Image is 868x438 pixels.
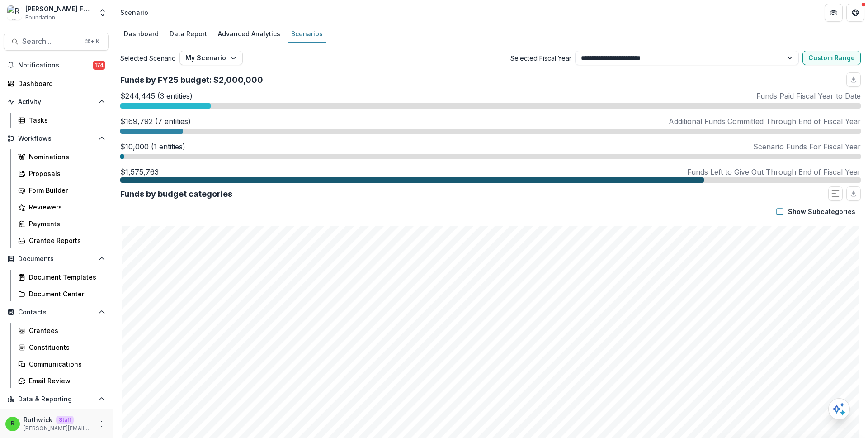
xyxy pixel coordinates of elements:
span: Documents [18,255,94,263]
a: Form Builder [14,183,109,198]
p: Additional Funds Committed Through End of Fiscal Year [669,116,861,127]
div: Communications [29,359,102,369]
a: Scenarios [288,25,326,43]
button: download [846,186,861,201]
button: Open Documents [4,252,109,266]
a: Data Report [166,25,211,43]
p: Ruthwick [24,415,52,424]
a: Dashboard [120,25,162,43]
a: Reviewers [14,200,109,214]
button: Partners [825,4,843,22]
div: Ruthwick [11,421,14,427]
button: Search... [4,33,109,51]
span: Notifications [18,62,93,69]
div: Form Builder [29,186,102,195]
a: Nominations [14,149,109,164]
button: Show Progress Bar [828,186,843,201]
button: Open Contacts [4,305,109,319]
p: Funds by FY25 budget: $2,000,000 [120,74,263,86]
button: Get Help [846,4,864,22]
button: Open Activity [4,95,109,109]
p: Funds Left to Give Out Through End of Fiscal Year [687,167,861,177]
span: Contacts [18,309,94,316]
button: Notifications174 [4,58,109,72]
a: Communications [14,357,109,371]
button: Custom Range [802,51,861,65]
a: Dashboard [4,76,109,91]
div: Payments [29,219,102,229]
a: Email Review [14,373,109,388]
p: [PERSON_NAME][EMAIL_ADDRESS][DOMAIN_NAME] [24,424,93,433]
a: Document Center [14,286,109,301]
a: Document Templates [14,270,109,285]
p: $244,445 (3 entities) [120,90,193,101]
div: Grantees [29,326,102,335]
div: Scenarios [288,27,326,40]
p: $169,792 (7 entities) [120,116,191,127]
a: Proposals [14,166,109,181]
div: Email Review [29,376,102,386]
div: Advanced Analytics [214,27,284,40]
div: Reviewers [29,202,102,212]
span: Search... [22,37,80,46]
p: Funds by budget categories [120,188,232,200]
div: Proposals [29,169,102,178]
div: Dashboard [120,27,162,40]
button: download [846,72,861,87]
div: Data Report [166,27,211,40]
p: Staff [56,416,74,424]
div: Constituents [29,343,102,352]
p: Scenario Funds For Fiscal Year [753,141,861,152]
nav: breadcrumb [117,6,152,19]
span: Data & Reporting [18,395,94,403]
button: My Scenario [179,51,243,65]
span: Workflows [18,135,94,143]
a: Tasks [14,113,109,128]
div: Grantee Reports [29,236,102,245]
button: Open Workflows [4,131,109,146]
a: Advanced Analytics [214,25,284,43]
span: 174 [93,61,105,70]
button: Open AI Assistant [828,398,850,420]
div: [PERSON_NAME] Foundation [25,4,93,14]
div: Scenario [120,8,148,17]
div: Document Center [29,289,102,299]
div: ⌘ + K [83,37,101,47]
button: Open entity switcher [96,4,109,22]
span: Selected Scenario [120,53,176,63]
button: Open Data & Reporting [4,392,109,406]
p: Funds Paid Fiscal Year to Date [756,90,861,101]
a: Payments [14,216,109,231]
a: Constituents [14,340,109,355]
button: More [96,419,107,429]
span: Selected Fiscal Year [348,53,571,63]
a: Grantee Reports [14,233,109,248]
p: $10,000 (1 entities) [120,141,185,152]
a: Grantees [14,323,109,338]
div: Document Templates [29,272,102,282]
div: Tasks [29,115,102,125]
img: Ruthwick Foundation [7,5,22,20]
span: Foundation [25,14,55,22]
div: Nominations [29,152,102,162]
button: Show Subcategories [770,205,861,219]
span: Activity [18,98,94,106]
p: $1,575,763 [120,167,159,177]
div: Dashboard [18,79,102,88]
